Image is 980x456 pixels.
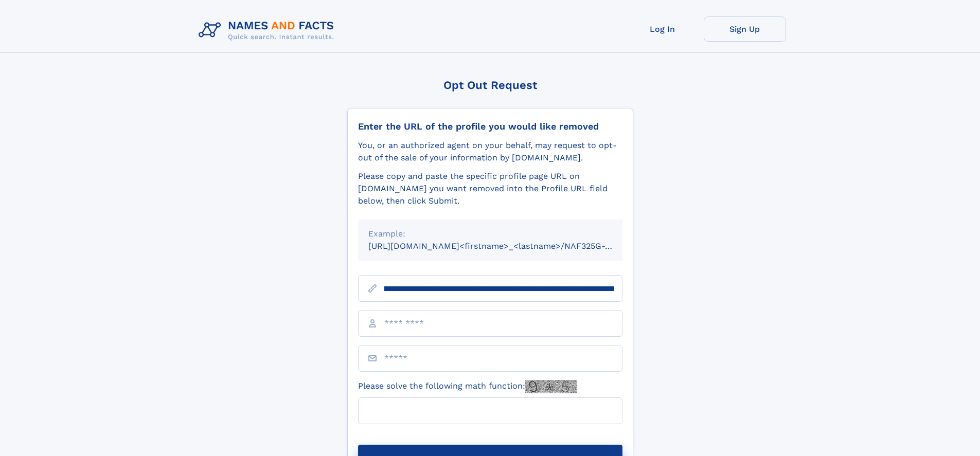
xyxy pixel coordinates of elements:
[347,79,633,92] div: Opt Out Request
[194,16,343,44] img: Logo Names and Facts
[358,170,622,207] div: Please copy and paste the specific profile page URL on [DOMAIN_NAME] you want removed into the Pr...
[358,380,577,393] label: Please solve the following math function:
[621,16,704,42] a: Log In
[358,139,622,164] div: You, or an authorized agent on your behalf, may request to opt-out of the sale of your informatio...
[368,228,612,240] div: Example:
[368,241,642,251] small: [URL][DOMAIN_NAME]<firstname>_<lastname>/NAF325G-xxxxxxxx
[358,121,622,132] div: Enter the URL of the profile you would like removed
[704,16,786,42] a: Sign Up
